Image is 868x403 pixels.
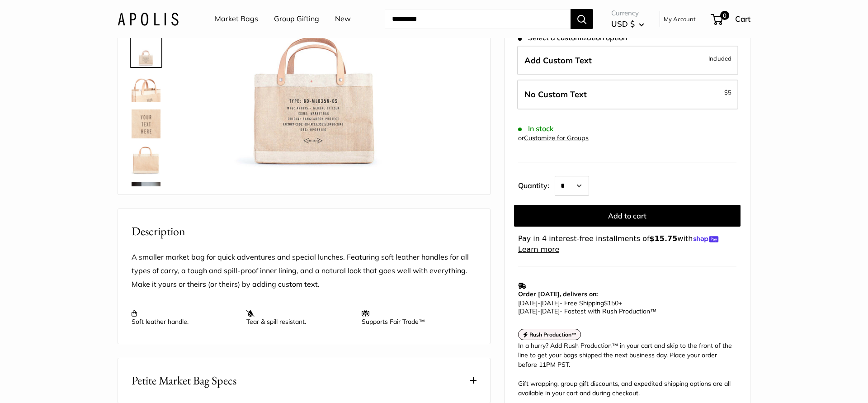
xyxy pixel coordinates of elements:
input: Search... [385,9,571,29]
a: Petite Market Bag in Natural [130,144,162,176]
span: Add Custom Text [524,55,592,66]
img: description_Seal of authenticity printed on the backside of every bag. [132,37,160,66]
span: [DATE] [540,299,560,307]
span: Cart [735,14,750,24]
button: USD $ [611,17,644,31]
img: description_Super soft leather handles. [132,73,160,102]
a: Customize for Groups [524,134,589,142]
span: Select a customization option [518,33,627,42]
span: USD $ [611,19,635,28]
h2: Description [132,223,476,240]
span: Petite Market Bag Specs [132,372,236,389]
p: Tear & spill resistant. [246,309,352,326]
p: A smaller market bag for quick adventures and special lunches. Featuring soft leather handles for... [132,251,476,291]
label: Quantity: [518,173,555,196]
button: Search [571,9,593,29]
p: Supports Fair Trade™ [362,309,467,326]
span: - [538,307,540,315]
div: or [518,132,589,144]
p: - Free Shipping + [518,299,732,315]
span: No Custom Text [524,89,587,100]
span: In stock [518,124,554,133]
span: [DATE] [518,307,538,315]
img: Petite Market Bag in Natural [132,182,160,211]
a: My Account [664,14,696,24]
span: - [722,87,731,98]
button: Add to cart [514,205,741,227]
a: Market Bags [215,12,258,26]
span: - [538,299,540,307]
div: In a hurry? Add Rush Production™ in your cart and skip to the front of the line to get your bags ... [518,341,736,398]
img: Petite Market Bag in Natural [132,146,160,175]
a: description_Seal of authenticity printed on the backside of every bag. [130,35,162,68]
a: 0 Cart [712,12,750,26]
span: [DATE] [540,307,560,315]
span: Currency [611,7,644,19]
span: [DATE] [518,299,538,307]
span: $5 [724,89,731,96]
p: Soft leather handle. [132,309,237,326]
a: description_Custom printed text with eco-friendly ink. [130,108,162,140]
a: Group Gifting [274,12,319,26]
strong: Rush Production™ [529,331,577,338]
span: 0 [720,11,729,20]
a: description_Super soft leather handles. [130,71,162,104]
strong: Order [DATE], delivers on: [518,290,598,298]
span: - Fastest with Rush Production™ [518,307,656,315]
a: New [335,12,351,26]
button: Petite Market Bag Specs [118,358,490,403]
img: Apolis [118,12,179,25]
span: Included [708,53,731,64]
img: description_Custom printed text with eco-friendly ink. [132,109,160,138]
a: Petite Market Bag in Natural [130,180,162,213]
label: Add Custom Text [517,46,738,76]
label: Leave Blank [517,80,738,109]
span: $150 [604,299,618,307]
